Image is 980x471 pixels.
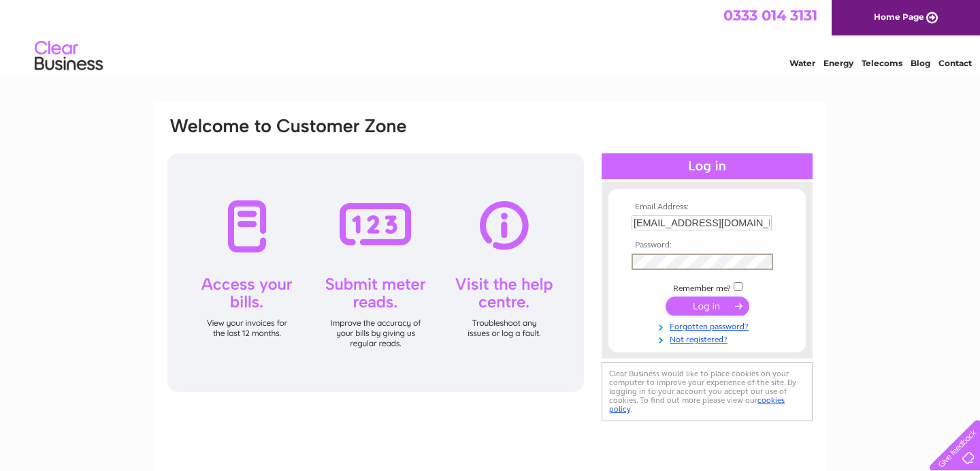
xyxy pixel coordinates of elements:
a: Telecoms [862,58,902,68]
a: Not registered? [632,332,786,345]
a: 0333 014 3131 [723,7,817,24]
img: logo.png [34,35,103,77]
a: Contact [938,58,972,68]
td: Remember me? [628,280,786,294]
a: Water [789,58,815,68]
a: Blog [911,58,930,68]
a: Forgotten password? [632,319,786,332]
a: Energy [823,58,853,68]
input: Submit [666,297,749,316]
a: cookies policy [609,395,785,414]
div: Clear Business is a trading name of Verastar Limited (registered in [GEOGRAPHIC_DATA] No. 3667643... [169,7,813,66]
th: Email Address: [628,202,786,212]
th: Password: [628,241,786,250]
div: Clear Business would like to place cookies on your computer to improve your experience of the sit... [602,362,813,421]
